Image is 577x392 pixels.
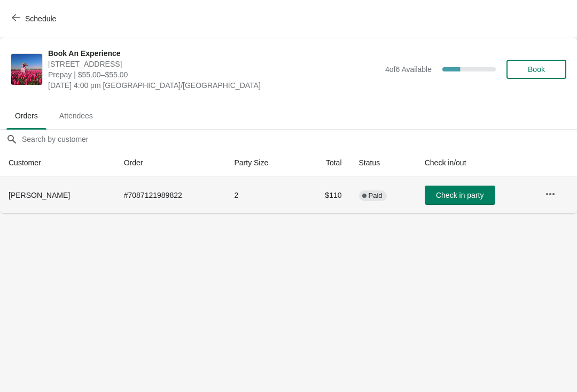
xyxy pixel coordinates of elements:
[48,59,380,69] span: [STREET_ADDRESS]
[369,191,383,200] span: Paid
[21,130,577,149] input: Search by customer
[6,106,46,125] span: Orders
[528,65,545,74] span: Book
[5,9,65,28] button: Schedule
[350,149,416,177] th: Status
[301,177,350,213] td: $110
[301,149,350,177] th: Total
[436,191,484,199] span: Check in party
[115,149,226,177] th: Order
[425,186,495,205] button: Check in party
[385,65,432,74] span: 4 of 6 Available
[416,149,536,177] th: Check in/out
[48,48,380,59] span: Book An Experience
[506,60,566,79] button: Book
[11,54,42,85] img: Book An Experience
[51,106,102,125] span: Attendees
[48,80,380,91] span: [DATE] 4:00 pm [GEOGRAPHIC_DATA]/[GEOGRAPHIC_DATA]
[48,69,380,80] span: Prepay | $55.00–$55.00
[225,149,300,177] th: Party Size
[115,177,226,213] td: # 7087121989822
[9,191,70,199] span: [PERSON_NAME]
[225,177,300,213] td: 2
[25,14,56,23] span: Schedule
